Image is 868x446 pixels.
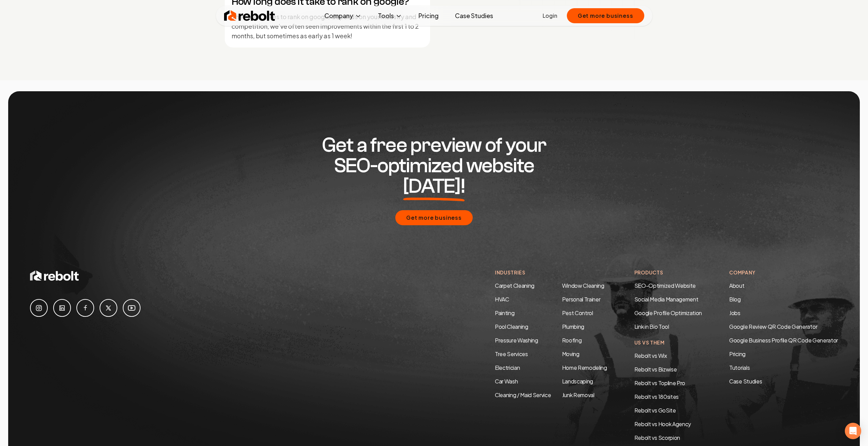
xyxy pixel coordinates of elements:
button: Tools [372,9,408,23]
a: SEO-Optimized Website [634,282,696,289]
button: Get more business [567,8,644,23]
h4: Us Vs Them [634,339,702,346]
a: Google Review QR Code Generator [729,323,817,330]
div: Open Intercom Messenger [845,423,861,439]
a: Roofing [562,337,582,344]
a: Google Profile Optimization [634,309,702,316]
button: Company [319,9,367,23]
a: Login [543,12,557,20]
p: The time it takes to rank on google depends on your industry and competition, we've often seen im... [232,12,423,41]
a: Plumbing [562,323,584,330]
h4: Products [634,269,702,276]
a: Case Studies [450,9,499,23]
a: Case Studies [729,377,838,386]
a: Electrician [495,364,520,371]
a: Painting [495,309,514,316]
h4: Company [729,269,838,276]
a: Pool Cleaning [495,323,528,330]
span: [DATE]! [403,176,465,197]
a: Rebolt vs 180sites [634,393,679,400]
a: Tree Services [495,350,528,357]
a: Jobs [729,309,740,316]
a: Home Remodeling [562,364,607,371]
a: Tutorials [729,364,838,372]
a: Pressure Washing [495,337,538,344]
a: Landscaping [562,378,593,385]
a: Rebolt vs Hook Agency [634,420,691,428]
h4: Industries [495,269,607,276]
a: Pest Control [562,309,593,316]
a: Cleaning / Maid Service [495,391,551,398]
a: Social Media Management [634,296,698,303]
a: Rebolt vs Topline Pro [634,379,685,387]
button: Get more business [395,210,473,225]
a: Car Wash [495,378,518,385]
a: Rebolt vs Wix [634,352,667,359]
a: HVAC [495,296,509,303]
a: Pricing [413,9,444,23]
a: Rebolt vs Scorpion [634,434,680,441]
a: Google Business Profile QR Code Generator [729,337,838,344]
a: Rebolt vs GoSite [634,407,676,414]
img: Rebolt Logo [224,9,275,23]
a: Moving [562,350,579,357]
a: Link in Bio Tool [634,323,669,330]
a: About [729,282,744,289]
h2: Get a free preview of your SEO-optimized website [303,135,565,197]
a: Personal Trainer [562,296,601,303]
a: Window Cleaning [562,282,604,289]
a: Blog [729,296,741,303]
a: Pricing [729,350,838,358]
a: Junk Removal [562,391,594,398]
a: Rebolt vs Bizwise [634,366,677,373]
a: Carpet Cleaning [495,282,534,289]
